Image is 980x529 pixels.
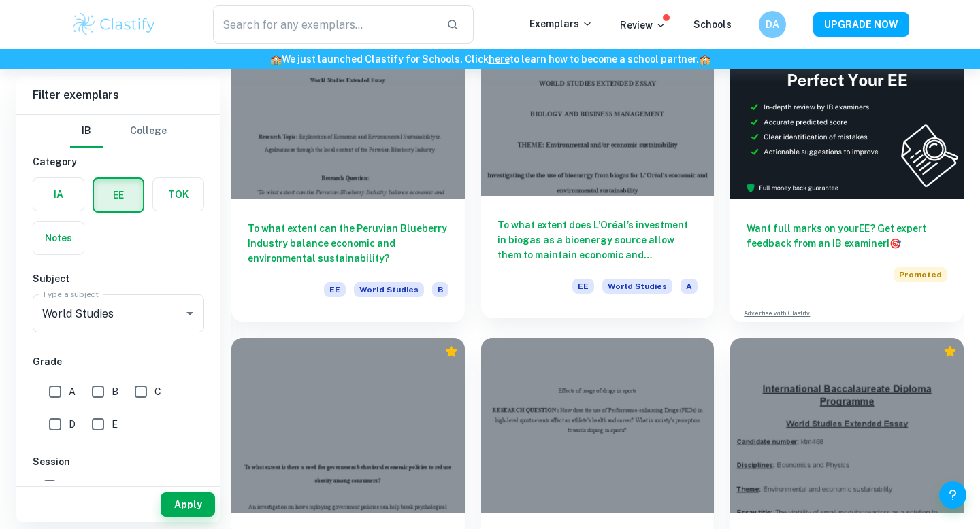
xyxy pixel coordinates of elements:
[33,271,204,286] h6: Subject
[69,417,76,432] span: D
[63,479,95,494] span: [DATE]
[744,309,810,318] a: Advertise with Clastify
[681,279,698,294] span: A
[112,417,118,432] span: E
[94,179,143,211] button: EE
[33,222,84,254] button: Notes
[154,384,161,399] span: C
[161,492,215,517] button: Apply
[42,288,99,300] label: Type a subject
[489,54,510,65] a: here
[33,454,204,469] h6: Session
[130,115,167,148] button: College
[889,238,901,249] span: 🎯
[730,24,964,199] img: Thumbnail
[213,5,436,44] input: Search for any exemplars...
[33,154,204,169] h6: Category
[70,115,167,148] div: Filter type choice
[354,282,424,297] span: World Studies
[602,279,672,294] span: World Studies
[71,11,157,38] img: Clastify logo
[270,54,282,65] span: 🏫
[112,384,118,399] span: B
[943,345,957,358] div: Premium
[180,304,199,323] button: Open
[16,76,220,114] h6: Filter exemplars
[33,354,204,369] h6: Grade
[432,282,448,297] span: B
[481,24,715,322] a: To what extent does L’Oréal’s investment in biogas as a bioenergy source allow them to maintain e...
[693,19,732,30] a: Schools
[620,18,666,33] p: Review
[70,115,103,148] button: IB
[231,24,465,322] a: To what extent can the Peruvian Blueberry Industry balance economic and environmental sustainabil...
[894,267,947,282] span: Promoted
[759,11,786,38] button: DA
[699,54,710,65] span: 🏫
[497,218,698,262] h6: To what extent does L’Oréal’s investment in biogas as a bioenergy source allow them to maintain e...
[324,282,346,297] span: EE
[813,12,909,37] button: UPGRADE NOW
[153,178,203,211] button: TOK
[69,384,76,399] span: A
[529,16,593,31] p: Exemplars
[3,52,977,67] h6: We just launched Clastify for Schools. Click to learn how to become a school partner.
[33,178,84,211] button: IA
[747,221,947,251] h6: Want full marks on your EE ? Get expert feedback from an IB examiner!
[572,279,594,294] span: EE
[444,345,458,358] div: Premium
[765,17,781,32] h6: DA
[248,221,448,266] h6: To what extent can the Peruvian Blueberry Industry balance economic and environmental sustainabil...
[730,24,964,322] a: Want full marks on yourEE? Get expert feedback from an IB examiner!PromotedAdvertise with Clastify
[939,481,966,509] button: Help and Feedback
